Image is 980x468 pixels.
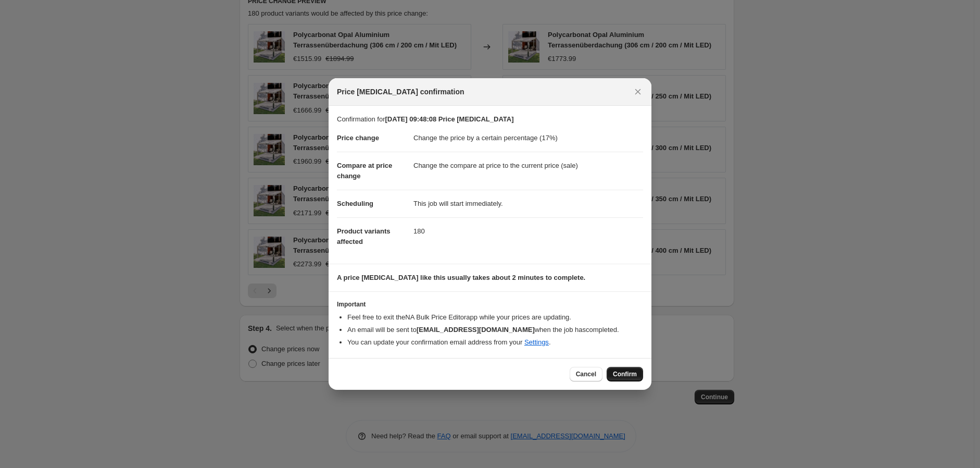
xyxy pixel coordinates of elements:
dd: 180 [413,217,643,245]
li: An email will be sent to when the job has completed . [347,325,643,335]
button: Close [631,84,645,99]
p: Confirmation for [337,114,643,125]
button: Confirm [607,367,643,381]
button: Cancel [570,367,602,381]
span: Compare at price change [337,162,392,180]
li: Feel free to exit the NA Bulk Price Editor app while your prices are updating. [347,312,643,323]
span: Cancel [576,370,596,378]
dd: Change the price by a certain percentage (17%) [413,125,643,152]
span: Product variants affected [337,227,391,245]
dd: Change the compare at price to the current price (sale) [413,152,643,179]
li: You can update your confirmation email address from your . [347,337,643,348]
b: [DATE] 09:48:08 Price [MEDICAL_DATA] [385,115,513,123]
b: A price [MEDICAL_DATA] like this usually takes about 2 minutes to complete. [337,274,585,281]
span: Confirm [613,370,637,378]
h3: Important [337,300,643,309]
span: Price change [337,134,379,142]
b: [EMAIL_ADDRESS][DOMAIN_NAME] [417,326,535,334]
span: Scheduling [337,200,373,207]
a: Settings [524,338,549,346]
dd: This job will start immediately. [413,190,643,217]
span: Price [MEDICAL_DATA] confirmation [337,87,464,97]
